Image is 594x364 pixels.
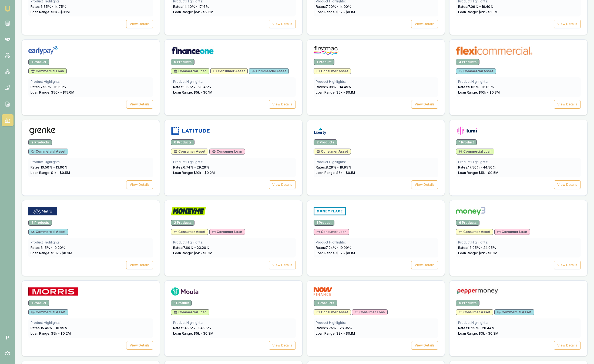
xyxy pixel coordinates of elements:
[497,310,531,314] span: Commercial Asset
[252,69,286,73] span: Commercial Asset
[31,326,68,330] span: Rates: 15.45 % - 18.99 %
[28,139,52,145] div: 2 Products
[316,90,355,94] span: Loan Range: $ 5 k - $ 0.1 M
[173,331,213,335] span: Loan Range: $ 5 k - $ 0.3 M
[31,165,68,169] span: Rates: 10.50 % - 13.90 %
[171,126,210,135] img: Latitude logo
[316,85,351,89] span: Rates: 6.09 % - 14.49 %
[456,300,479,306] div: 9 Products
[269,180,296,189] button: View Details
[316,251,355,255] span: Loan Range: $ 5 k - $ 0.1 M
[28,220,52,226] div: 3 Products
[28,126,56,135] img: Grenke logo
[316,5,351,9] span: Rates: 7.90 % - 14.00 %
[173,5,209,9] span: Rates: 14.40 % - 17.16 %
[411,180,438,189] button: View Details
[458,321,579,325] div: Product Highlights:
[173,240,294,245] div: Product Highlights:
[171,46,214,55] img: Finance One logo
[316,240,436,245] div: Product Highlights:
[316,160,436,164] div: Product Highlights:
[171,287,199,296] img: Moula logo
[314,46,338,55] img: Firstmac logo
[171,139,194,145] div: 6 Products
[458,5,494,9] span: Rates: 7.09 % - 19.40 %
[31,149,65,154] span: Commercial Asset
[317,149,348,154] span: Consumer Asset
[314,126,327,135] img: Liberty logo
[22,280,160,356] a: Morris Finance logo1 ProductCommercial AssetProduct Highlights:Rates:15.45% - 18.99%Loan Range: $...
[171,207,206,215] img: Money Me logo
[456,220,479,226] div: 6 Products
[458,85,494,89] span: Rates: 9.05 % - 16.80 %
[28,46,58,55] img: Earlypay logo
[173,160,294,164] div: Product Highlights:
[2,332,14,344] span: P
[173,90,212,94] span: Loan Range: $ 5 k - $ 0.1 M
[307,120,445,196] a: Liberty logo2 ProductsConsumer AssetProduct Highlights:Rates:8.29% - 19.95%Loan Range: $5k - $0.1...
[314,300,337,306] div: 8 Products
[171,59,194,65] div: 9 Products
[456,126,478,135] img: Lumi logo
[355,310,385,314] span: Consumer Loan
[316,10,355,14] span: Loan Range: $ 5 k - $ 0.1 M
[31,171,70,175] span: Loan Range: $ 1 k - $ 0.5 M
[307,280,445,356] a: NOW Finance logo8 ProductsConsumer AssetConsumer LoanProduct Highlights:Rates:6.75% - 26.95%Loan ...
[314,139,337,145] div: 2 Products
[126,341,153,350] button: View Details
[316,171,355,175] span: Loan Range: $ 5 k - $ 0.1 M
[459,310,490,314] span: Consumer Asset
[316,321,436,325] div: Product Highlights:
[497,230,527,234] span: Consumer Loan
[458,90,500,94] span: Loan Range: $ 10 k - $ 0.3 M
[314,207,346,215] img: Money Place logo
[316,165,351,169] span: Rates: 8.29 % - 19.95 %
[458,240,579,245] div: Product Highlights:
[126,180,153,189] button: View Details
[314,220,334,226] div: 1 Product
[31,5,66,9] span: Rates: 6.85 % - 14.75 %
[449,200,588,276] a: Money3 logo6 ProductsConsumer AssetConsumer LoanProduct Highlights:Rates:13.95% - 24.95%Loan Rang...
[174,230,205,234] span: Consumer Asset
[316,80,436,84] div: Product Highlights:
[411,20,438,28] button: View Details
[458,246,496,250] span: Rates: 13.95 % - 24.95 %
[458,326,495,330] span: Rates: 8.29 % - 20.44 %
[316,246,351,250] span: Rates: 7.24 % - 19.99 %
[22,39,160,115] a: Earlypay logo1 ProductCommercial LoanProduct Highlights:Rates:7.99% - 31.63%Loan Range: $50k - $1...
[554,100,581,109] button: View Details
[164,280,303,356] a: Moula logo1 ProductCommercial LoanProduct Highlights:Rates:14.95% - 34.95%Loan Range: $5k - $0.3M...
[456,59,479,65] div: 4 Products
[458,165,496,169] span: Rates: 17.50 % - 44.50 %
[212,149,242,154] span: Consumer Loan
[554,261,581,269] button: View Details
[314,59,334,65] div: 1 Product
[31,160,151,164] div: Product Highlights:
[458,331,498,335] span: Loan Range: $ 3 k - $ 0.3 M
[173,171,215,175] span: Loan Range: $ 10 k - $ 0.2 M
[31,310,65,314] span: Commercial Asset
[31,331,71,335] span: Loan Range: $ 5 k - $ 0.2 M
[31,240,151,245] div: Product Highlights:
[458,80,579,84] div: Product Highlights:
[174,310,206,314] span: Commercial Loan
[28,300,49,306] div: 1 Product
[449,280,588,356] a: Pepper Money logo9 ProductsConsumer AssetCommercial AssetProduct Highlights:Rates:8.29% - 20.44%L...
[31,90,74,94] span: Loan Range: $ 50 k - $ 15.0 M
[317,230,346,234] span: Consumer Loan
[458,171,498,175] span: Loan Range: $ 5 k - $ 0.5 M
[126,100,153,109] button: View Details
[173,165,209,169] span: Rates: 6.74 % - 29.29 %
[314,287,333,296] img: NOW Finance logo
[31,230,65,234] span: Commercial Asset
[173,10,213,14] span: Loan Range: $ 5 k - $ 2.5 M
[307,200,445,276] a: Money Place logo1 ProductConsumer LoanProduct Highlights:Rates:7.24% - 19.99%Loan Range: $5k - $0...
[22,200,160,276] a: Metro Finance logo3 ProductsCommercial AssetProduct Highlights:Rates:8.15% - 10.20%Loan Range: $1...
[269,261,296,269] button: View Details
[31,69,64,73] span: Commercial Loan
[554,20,581,28] button: View Details
[456,46,532,55] img: flexicommercial logo
[456,139,477,145] div: 1 Product
[164,39,303,115] a: Finance One logo9 ProductsCommercial LoanConsumer AssetCommercial AssetProduct Highlights:Rates:1...
[316,326,352,330] span: Rates: 6.75 % - 26.95 %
